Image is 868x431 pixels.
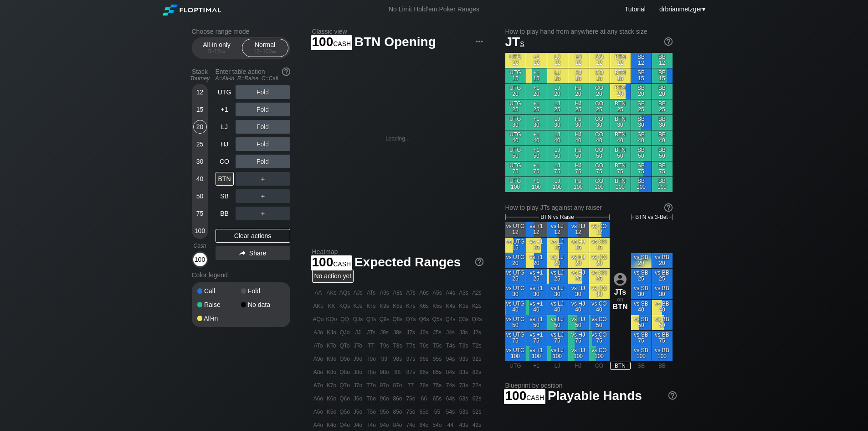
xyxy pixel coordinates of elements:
[652,269,673,284] div: vs BB 25
[614,273,627,286] img: icon-avatar.b40e07d9.svg
[405,326,417,339] div: J7s
[444,326,457,339] div: J4s
[526,269,547,284] div: vs +1 25
[610,161,631,177] div: BTN 75
[352,326,365,339] div: JJ
[589,346,610,361] div: vs CO 100
[610,99,631,114] div: BTN 25
[526,84,547,99] div: +1 20
[526,238,547,253] div: vs +1 15
[236,120,290,134] div: Fold
[418,353,431,365] div: 96s
[236,189,290,203] div: ＋
[589,300,610,315] div: vs CO 40
[589,130,610,145] div: CO 40
[163,5,221,16] img: Floptimal logo
[631,146,652,161] div: SB 50
[610,288,631,296] div: JTs
[568,315,589,330] div: vs HJ 50
[193,207,207,220] div: 75
[526,315,547,330] div: vs +1 50
[652,115,673,130] div: BB 30
[311,35,353,50] span: 100
[405,313,417,326] div: Q7s
[657,4,707,14] div: ▾
[378,313,391,326] div: Q9s
[631,300,652,315] div: vs SB 40
[526,284,547,299] div: vs +1 30
[610,146,631,161] div: BTN 50
[631,346,652,361] div: vs SB 100
[444,353,457,365] div: 94s
[589,177,610,192] div: CO 100
[353,35,437,50] span: BTN Opening
[236,155,290,168] div: Fold
[216,189,234,203] div: SB
[505,346,526,361] div: vs UTG 100
[325,300,338,312] div: KK
[378,339,391,352] div: T9s
[333,38,351,48] span: cash
[589,315,610,330] div: vs CO 50
[405,353,417,365] div: 97s
[444,313,457,326] div: Q4s
[652,130,673,145] div: BB 40
[352,300,365,312] div: KJs
[193,155,207,168] div: 30
[474,257,484,267] img: help.32db89a4.svg
[457,353,470,365] div: 93s
[610,362,631,370] div: BTN
[352,366,365,379] div: J8o
[193,189,207,203] div: 50
[589,238,610,253] div: vs CO 15
[526,68,547,83] div: +1 15
[625,5,646,13] a: Tutorial
[631,269,652,284] div: vs SB 25
[236,172,290,186] div: ＋
[568,99,589,114] div: HJ 25
[568,300,589,315] div: vs HJ 40
[471,326,483,339] div: J2s
[505,362,526,370] div: UTG
[236,103,290,116] div: Fold
[631,315,652,330] div: vs SB 50
[339,313,351,326] div: QQ
[352,339,365,352] div: JTo
[339,339,351,352] div: QTo
[547,253,568,268] div: vs LJ 20
[631,177,652,192] div: SB 100
[418,300,431,312] div: K6s
[375,5,493,15] div: No Limit Hold’em Poker Ranges
[312,248,483,255] h2: Heatmap
[197,301,241,308] div: Raise
[547,346,568,361] div: vs LJ 100
[526,53,547,68] div: +1 12
[526,346,547,361] div: vs +1 100
[652,161,673,177] div: BB 75
[547,68,568,83] div: LJ 15
[505,53,526,68] div: UTG 12
[239,251,246,256] img: share.864f2f62.svg
[312,254,483,270] h1: Expected Ranges
[365,366,378,379] div: T8o
[391,353,404,365] div: 98s
[312,339,325,352] div: ATo
[418,339,431,352] div: T6s
[589,253,610,268] div: vs CO 20
[652,362,673,370] div: BB
[505,269,526,284] div: vs UTG 25
[526,146,547,161] div: +1 50
[652,99,673,114] div: BB 25
[241,288,285,294] div: Fold
[547,53,568,68] div: LJ 12
[568,115,589,130] div: HJ 30
[193,224,207,238] div: 100
[216,155,234,168] div: CO
[589,284,610,299] div: vs CO 30
[568,177,589,192] div: HJ 100
[339,326,351,339] div: QJo
[385,135,410,142] div: Loading...
[505,315,526,330] div: vs UTG 50
[325,313,338,326] div: KQo
[547,269,568,284] div: vs LJ 25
